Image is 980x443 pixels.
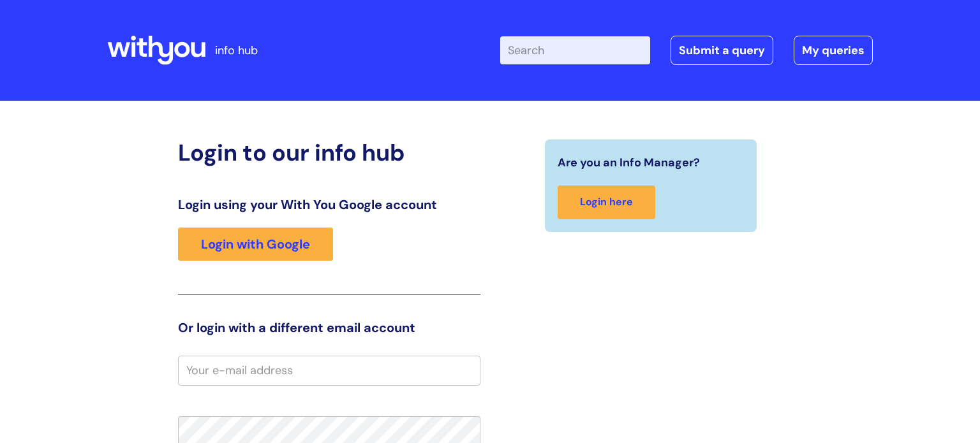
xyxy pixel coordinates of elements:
input: Search [500,36,650,64]
a: My queries [794,36,873,65]
h3: Or login with a different email account [178,320,480,335]
p: info hub [215,40,258,61]
a: Login with Google [178,228,333,261]
span: Are you an Info Manager? [558,152,700,173]
input: Your e-mail address [178,356,480,385]
a: Submit a query [671,36,773,65]
h2: Login to our info hub [178,139,480,166]
h3: Login using your With You Google account [178,197,480,212]
a: Login here [558,185,655,219]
